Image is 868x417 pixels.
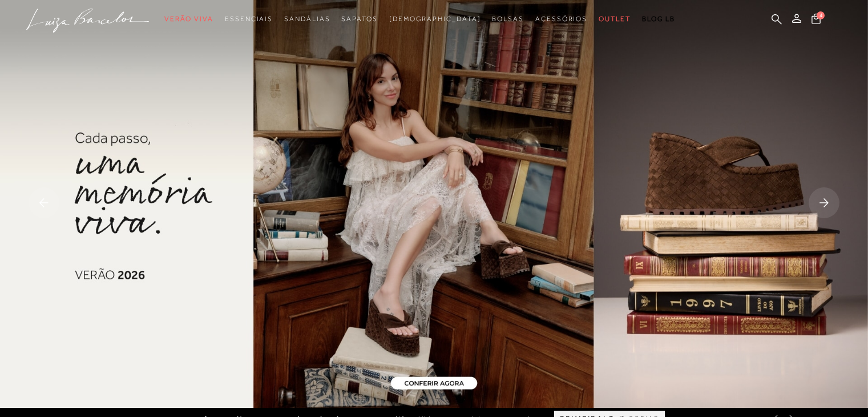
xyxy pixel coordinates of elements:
[817,11,825,19] span: 4
[164,9,213,30] a: noSubCategoriesText
[341,9,377,30] a: noSubCategoriesText
[284,9,330,30] a: noSubCategoriesText
[535,9,587,30] a: noSubCategoriesText
[284,15,330,23] span: Sandálias
[225,9,273,30] a: noSubCategoriesText
[492,9,524,30] a: noSubCategoriesText
[164,15,213,23] span: Verão Viva
[225,15,273,23] span: Essenciais
[341,15,377,23] span: Sapatos
[492,15,524,23] span: Bolsas
[599,15,631,23] span: Outlet
[808,13,824,28] button: 4
[599,9,631,30] a: noSubCategoriesText
[389,15,481,23] span: [DEMOGRAPHIC_DATA]
[642,15,675,23] span: BLOG LB
[535,15,587,23] span: Acessórios
[642,9,675,30] a: BLOG LB
[389,9,481,30] a: noSubCategoriesText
